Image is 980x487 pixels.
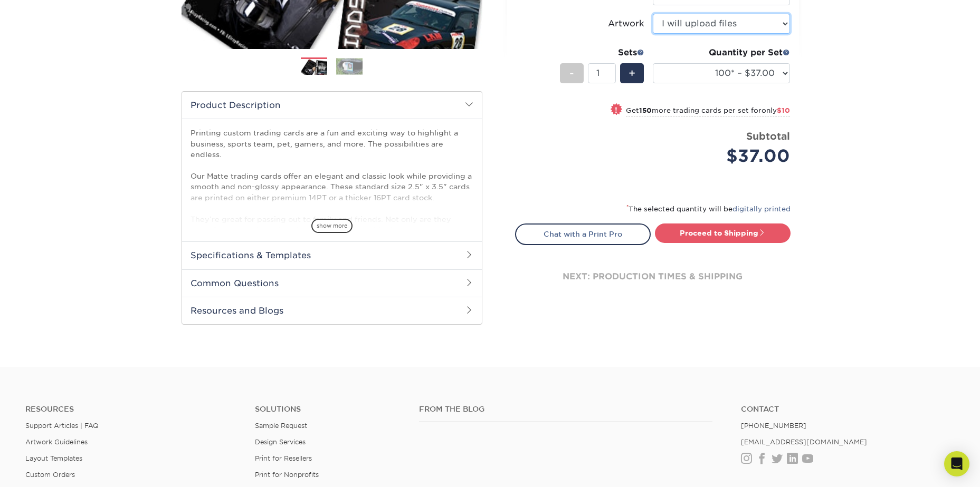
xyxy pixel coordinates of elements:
span: only [762,106,790,114]
span: + [629,65,635,81]
a: [PHONE_NUMBER] [741,422,806,430]
small: The selected quantity will be [626,205,791,213]
img: Trading Cards 02 [336,58,363,74]
span: $10 [777,106,790,114]
span: - [569,65,574,81]
div: next: production times & shipping [515,245,791,308]
a: Design Services [255,438,306,446]
a: [EMAIL_ADDRESS][DOMAIN_NAME] [741,438,867,446]
h2: Product Description [182,92,482,119]
div: $37.00 [661,143,790,169]
a: Print for Resellers [255,454,312,462]
h4: Resources [25,405,239,414]
span: ! [615,104,617,115]
a: Artwork Guidelines [25,438,88,446]
a: digitally printed [732,205,791,213]
div: Artwork [608,17,644,30]
h2: Common Questions [182,269,482,297]
strong: 150 [639,106,652,114]
h2: Resources and Blogs [182,297,482,324]
a: Contact [741,405,955,414]
div: Quantity per Set [653,46,790,59]
a: Print for Nonprofits [255,471,319,479]
strong: Subtotal [746,130,790,142]
p: Printing custom trading cards are a fun and exciting way to highlight a business, sports team, pe... [191,128,473,267]
div: Open Intercom Messenger [944,451,969,476]
h4: Solutions [255,405,403,414]
div: Sets [560,46,644,59]
h2: Specifications & Templates [182,241,482,269]
img: Trading Cards 01 [301,58,327,76]
span: show more [311,219,353,233]
a: Sample Request [255,422,307,430]
a: Proceed to Shipping [655,223,791,242]
h4: From the Blog [419,405,712,414]
small: Get more trading cards per set for [626,106,790,117]
a: Support Articles | FAQ [25,422,99,430]
a: Chat with a Print Pro [515,223,651,245]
